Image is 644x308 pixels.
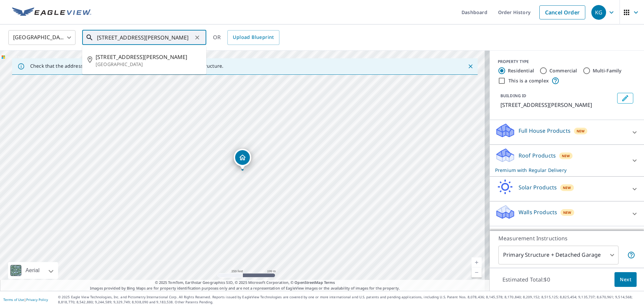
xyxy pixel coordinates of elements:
[12,7,91,17] img: EV Logo
[563,210,572,215] span: New
[549,67,577,74] label: Commercial
[508,77,549,84] label: This is a complex
[500,101,614,109] p: [STREET_ADDRESS][PERSON_NAME]
[508,67,534,74] label: Residential
[233,33,274,42] span: Upload Blueprint
[563,185,571,190] span: New
[193,33,202,42] button: Clear
[472,257,482,267] a: Current Level 17, Zoom In
[620,275,631,284] span: Next
[498,59,636,65] div: PROPERTY TYPE
[472,267,482,278] a: Current Level 17, Zoom Out
[617,93,633,104] button: Edit building 1
[495,147,639,174] div: Roof ProductsNewPremium with Regular Delivery
[227,30,279,45] a: Upload Blueprint
[30,63,223,69] p: Check that the address is accurate, then drag the marker over the correct structure.
[96,53,201,61] span: [STREET_ADDRESS][PERSON_NAME]
[519,208,557,216] p: Walls Products
[495,123,639,142] div: Full House ProductsNew
[8,28,75,47] div: [GEOGRAPHIC_DATA]
[26,297,48,302] a: Privacy Policy
[562,153,570,159] span: New
[213,30,279,45] div: OR
[3,297,24,302] a: Terms of Use
[498,234,635,242] p: Measurement Instructions
[155,280,335,286] span: © 2025 TomTom, Earthstar Geographics SIO, © 2025 Microsoft Corporation, ©
[498,246,619,264] div: Primary Structure + Detached Garage
[519,151,556,160] p: Roof Products
[497,272,555,287] p: Estimated Total: $0
[8,262,58,279] div: Aerial
[466,62,475,71] button: Close
[577,128,585,134] span: New
[495,204,639,223] div: Walls ProductsNew
[324,280,335,285] a: Terms
[234,149,251,170] div: Dropped pin, building 1, Residential property, 2103 Gillette St Houston, TX 77006
[294,280,323,285] a: OpenStreetMap
[593,67,622,74] label: Multi-Family
[591,5,606,20] div: KG
[519,127,571,135] p: Full House Products
[519,183,557,191] p: Solar Products
[627,251,635,259] span: Your report will include the primary structure and a detached garage if one exists.
[96,61,201,68] p: [GEOGRAPHIC_DATA]
[3,298,48,302] p: |
[495,167,627,174] p: Premium with Regular Delivery
[500,93,526,99] p: BUILDING ID
[614,272,637,287] button: Next
[23,262,42,279] div: Aerial
[97,28,193,47] input: Search by address or latitude-longitude
[539,5,585,19] a: Cancel Order
[58,295,641,305] p: © 2025 Eagle View Technologies, Inc. and Pictometry International Corp. All Rights Reserved. Repo...
[495,179,639,198] div: Solar ProductsNew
